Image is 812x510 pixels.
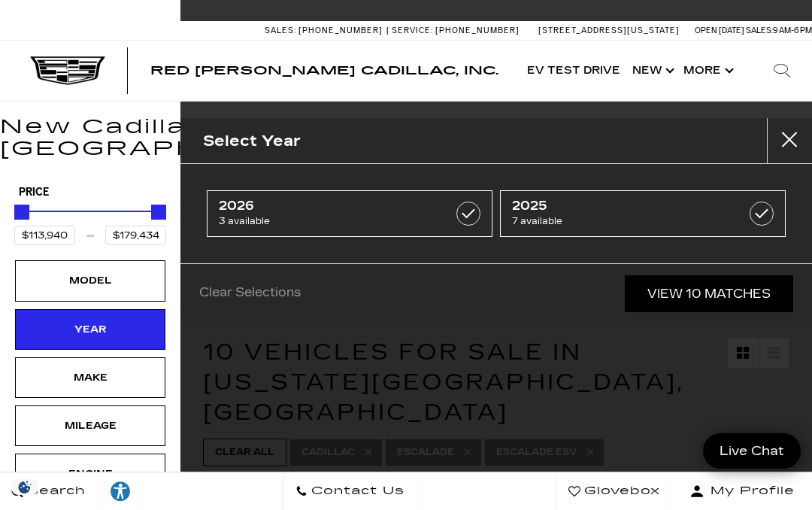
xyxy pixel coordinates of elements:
[386,26,523,35] a: Service: [PHONE_NUMBER]
[150,63,498,77] span: Red [PERSON_NAME] Cadillac, Inc.
[15,454,165,494] div: EngineEngine
[14,199,166,245] div: Price
[283,472,417,510] a: Contact Us
[521,41,626,101] a: EV Test Drive
[556,472,672,510] a: Glovebox
[15,260,165,301] div: ModelModel
[219,214,441,229] span: 3 available
[150,65,498,77] a: Red [PERSON_NAME] Cadillac, Inc.
[8,479,42,495] img: Opt-Out Icon
[53,417,128,434] div: Mileage
[392,26,433,35] span: Service:
[677,41,737,101] button: More
[53,466,128,482] div: Engine
[14,226,75,245] input: Minimum
[625,275,793,312] a: View 10 Matches
[219,199,441,214] span: 2026
[98,472,144,510] a: Explore your accessibility options
[151,205,166,220] div: Maximum Price
[8,479,42,495] section: Click to Open Cookie Consent Modal
[207,190,492,237] a: 20263 available
[203,129,301,153] h2: Select Year
[580,481,660,502] span: Glovebox
[512,199,735,214] span: 2025
[15,357,165,398] div: MakeMake
[53,321,128,338] div: Year
[703,433,801,469] a: Live Chat
[53,369,128,386] div: Make
[538,26,680,35] a: [STREET_ADDRESS][US_STATE]
[265,26,296,35] span: Sales:
[500,190,786,237] a: 20257 available
[746,26,773,35] span: Sales:
[15,405,165,446] div: MileageMileage
[15,309,165,350] div: YearYear
[105,226,166,245] input: Maximum
[712,442,792,460] span: Live Chat
[512,214,735,229] span: 7 available
[435,26,520,35] span: [PHONE_NUMBER]
[53,272,128,289] div: Model
[14,205,29,220] div: Minimum Price
[265,26,386,35] a: Sales: [PHONE_NUMBER]
[98,480,143,502] div: Explore your accessibility options
[199,285,301,303] a: Clear Selections
[19,186,162,199] h5: Price
[695,26,744,35] span: Open [DATE]
[23,481,86,502] span: Search
[626,41,677,101] a: New
[704,481,795,502] span: My Profile
[30,56,105,85] img: Cadillac Dark Logo with Cadillac White Text
[308,481,404,502] span: Contact Us
[672,472,812,510] button: Open user profile menu
[773,26,812,35] span: 9 AM-6 PM
[767,118,812,163] button: close
[298,26,383,35] span: [PHONE_NUMBER]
